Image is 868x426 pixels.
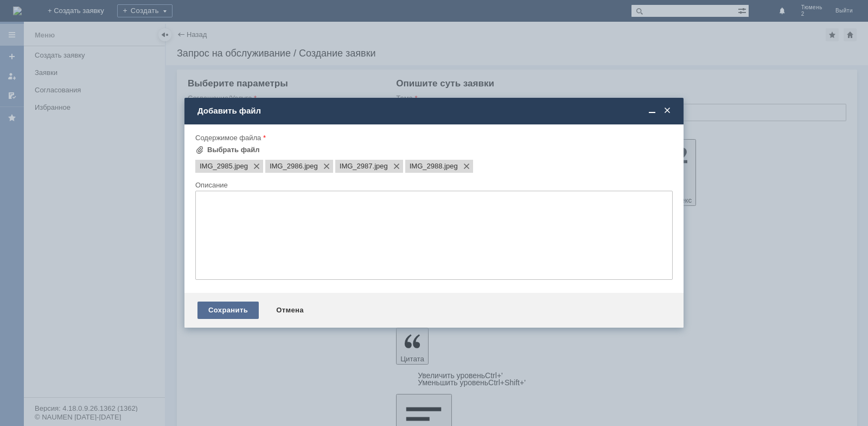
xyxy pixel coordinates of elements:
div: Выбрать файл [207,146,260,154]
span: IMG_2987.jpeg [340,162,373,171]
span: IMG_2988.jpeg [442,162,457,171]
span: IMG_2985.jpeg [200,162,233,171]
span: Закрыть [662,106,673,116]
div: 2шт утратившая товарный вид.Просьба списать на брак.Фото во вложении.Накладная РКТ2-001003 от [DA... [4,30,158,65]
span: IMG_2985.jpeg [233,162,248,171]
div: Описание [195,181,671,189]
div: Добрый день!На МБК Тюмень2 поступила Мицеллярная двухфазная вода с маслами Micelear cleansing ШК ... [4,4,158,30]
span: Свернуть (Ctrl + M) [647,106,658,116]
div: Добавить файл [197,106,673,116]
span: IMG_2986.jpeg [303,162,318,171]
span: IMG_2988.jpeg [410,162,443,171]
span: IMG_2986.jpeg [270,162,303,171]
div: Содержимое файла [195,134,671,141]
span: IMG_2987.jpeg [373,162,388,171]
